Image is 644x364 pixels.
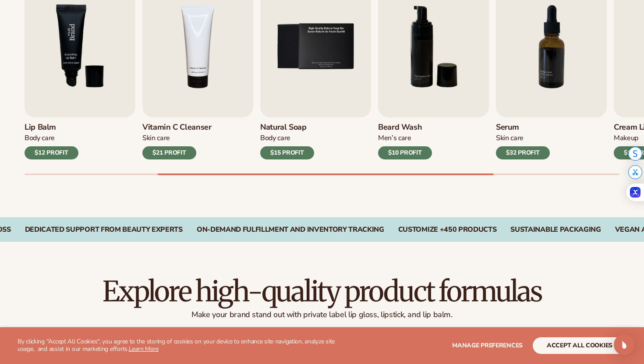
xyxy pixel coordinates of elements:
div: Body Care [25,134,78,143]
div: $10 PROFIT [378,146,432,159]
p: Make your brand stand out with private label lip gloss, lipstick, and lip balm. [25,310,619,320]
div: Dedicated Support From Beauty Experts [25,226,183,234]
button: accept all cookies [533,337,626,354]
div: $32 PROFIT [496,146,550,159]
div: $12 PROFIT [25,146,78,159]
h3: Beard Wash [378,123,432,132]
div: Body Care [260,134,314,143]
a: Learn More [129,345,159,353]
p: By clicking "Accept All Cookies", you agree to the storing of cookies on your device to enhance s... [18,338,342,353]
div: On-Demand Fulfillment and Inventory Tracking [197,226,384,234]
div: Open Intercom Messenger [614,334,635,355]
div: Men’s Care [378,134,432,143]
div: Skin Care [496,134,550,143]
h3: Vitamin C Cleanser [142,123,212,132]
h3: Lip Balm [25,123,78,132]
div: $15 PROFIT [260,146,314,159]
div: Skin Care [142,134,212,143]
span: Manage preferences [452,341,523,350]
h3: Natural Soap [260,123,314,132]
h2: Explore high-quality product formulas [25,277,619,306]
button: Manage preferences [452,337,523,354]
div: $21 PROFIT [142,146,196,159]
h3: Serum [496,123,550,132]
div: SUSTAINABLE PACKAGING [510,226,601,234]
div: CUSTOMIZE +450 PRODUCTS [398,226,497,234]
